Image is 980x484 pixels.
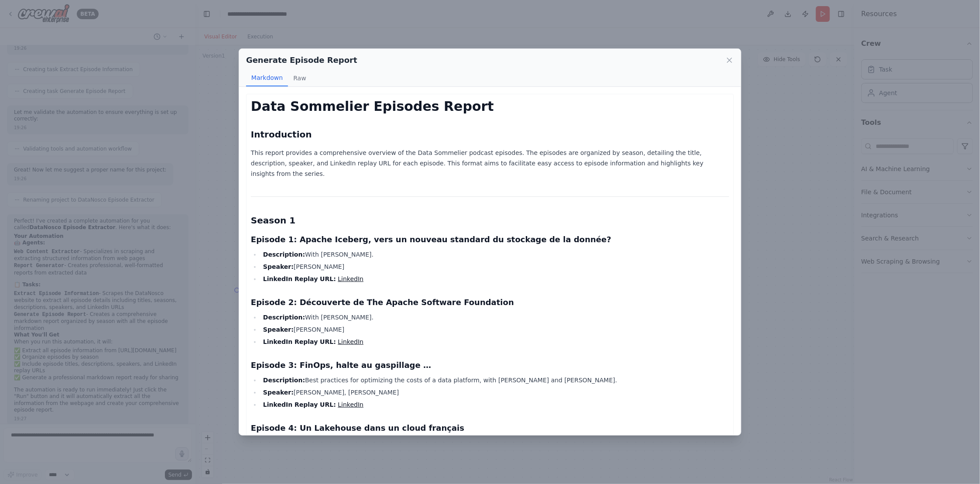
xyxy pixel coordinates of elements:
li: Best practices for optimizing the costs of a data platform, with [PERSON_NAME] and [PERSON_NAME]. [260,375,729,385]
strong: LinkedIn Replay URL: [263,338,336,345]
button: Markdown [246,70,288,86]
strong: Description: [263,314,305,321]
li: With [PERSON_NAME]. [260,249,729,260]
li: [PERSON_NAME], [PERSON_NAME] [260,387,729,398]
h2: Generate Episode Report [246,54,357,66]
strong: Speaker: [263,326,294,333]
h3: Episode 1: Apache Iceberg, vers un nouveau standard du stockage de la donnée? [251,233,729,246]
h3: Episode 2: Découverte de The Apache Software Foundation [251,296,729,309]
p: This report provides a comprehensive overview of the Data Sommelier podcast episodes. The episode... [251,148,729,179]
strong: LinkedIn Replay URL: [263,401,336,408]
h3: Episode 3: FinOps, halte au gaspillage … [251,359,729,371]
strong: Description: [263,251,305,258]
li: With [PERSON_NAME]. [260,312,729,323]
h2: Introduction [251,128,729,141]
h1: Data Sommelier Episodes Report [251,99,729,114]
h2: Season 1 [251,214,729,227]
a: LinkedIn [338,275,363,282]
a: LinkedIn [338,401,363,408]
button: Raw [288,70,311,86]
li: [PERSON_NAME] [260,261,729,272]
strong: Speaker: [263,263,294,270]
strong: LinkedIn Replay URL: [263,275,336,282]
a: LinkedIn [338,338,363,345]
li: [PERSON_NAME] [260,324,729,335]
strong: Speaker: [263,389,294,396]
h3: Episode 4: Un Lakehouse dans un cloud français [251,422,729,434]
strong: Description: [263,377,305,384]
